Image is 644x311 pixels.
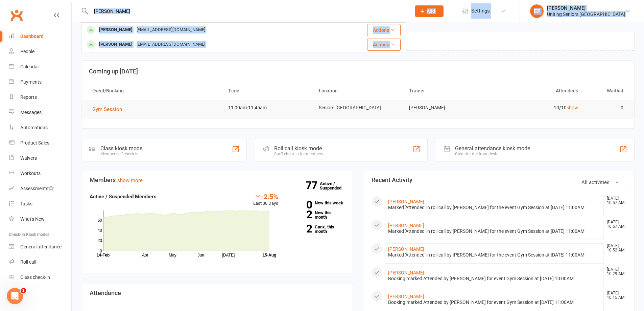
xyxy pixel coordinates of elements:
[9,270,71,285] a: Class kiosk mode
[388,270,424,275] a: [PERSON_NAME]
[367,39,401,51] button: Actions
[92,106,122,112] span: Gym Session
[567,105,578,110] a: show
[9,196,71,212] a: Tasks
[388,294,424,299] a: [PERSON_NAME]
[20,34,44,39] div: Dashboard
[547,5,625,11] div: [PERSON_NAME]
[388,223,424,228] a: [PERSON_NAME]
[9,166,71,181] a: Workouts
[9,74,71,90] a: Payments
[313,82,403,99] th: Location
[603,267,626,276] time: [DATE] 10:29 AM
[9,212,71,227] a: What's New
[9,90,71,105] a: Reports
[603,220,626,229] time: [DATE] 10:57 AM
[86,82,222,99] th: Event/Booking
[455,152,530,156] div: Great for the front desk
[135,40,207,49] div: [EMAIL_ADDRESS][DOMAIN_NAME]
[7,288,23,304] iframe: Intercom live chat
[9,239,71,254] a: General attendance kiosk mode
[274,152,323,156] div: Staff check-in for members
[581,179,610,185] span: All activities
[584,100,629,116] td: 0
[9,254,71,270] a: Roll call
[222,100,313,116] td: 11:00am-11:45am
[92,105,127,113] button: Gym Session
[388,252,601,258] div: Marked 'Attended' in roll call by [PERSON_NAME] for the event Gym Session at [DATE] 11:00AM
[20,244,62,249] div: General attendance
[288,225,344,234] a: 2Canx. this month
[494,82,584,99] th: Attendees
[388,205,601,210] div: Marked 'Attended' in roll call by [PERSON_NAME] for the event Gym Session at [DATE] 11:00AM
[117,177,143,183] a: show more
[306,180,320,191] strong: 77
[367,24,401,36] button: Actions
[90,177,344,183] h3: Members
[97,25,135,35] div: [PERSON_NAME]
[9,59,71,74] a: Calendar
[9,105,71,120] a: Messages
[89,68,627,75] h3: Coming up [DATE]
[9,135,71,151] a: Product Sales
[100,152,142,156] div: Member self check-in
[320,176,350,195] a: 77Active / Suspended
[20,171,41,176] div: Workouts
[20,259,36,265] div: Roll call
[20,155,37,161] div: Waivers
[288,210,344,219] a: 2New this month
[90,290,344,296] h3: Attendance
[427,8,435,14] span: Add
[8,7,25,24] a: Clubworx
[253,193,278,200] div: -2.5%
[222,82,313,99] th: Time
[9,120,71,135] a: Automations
[97,40,135,49] div: [PERSON_NAME]
[135,25,207,35] div: [EMAIL_ADDRESS][DOMAIN_NAME]
[20,49,34,54] div: People
[20,79,42,85] div: Payments
[388,276,601,282] div: Booking marked Attended by [PERSON_NAME] for event Gym Session at [DATE] 10:00AM
[530,4,544,18] div: EF
[288,224,312,234] strong: 2
[388,246,424,252] a: [PERSON_NAME]
[20,94,37,100] div: Reports
[20,125,48,130] div: Automations
[9,151,71,166] a: Waivers
[253,193,278,207] div: Last 30 Days
[288,209,312,220] strong: 2
[547,11,625,17] div: Uniting Seniors [GEOGRAPHIC_DATA]
[20,186,54,191] div: Assessments
[288,200,312,210] strong: 0
[9,181,71,196] a: Assessments
[288,201,344,205] a: 0New this week
[372,177,626,183] h3: Recent Activity
[455,145,530,152] div: General attendance kiosk mode
[403,100,494,116] td: [PERSON_NAME]
[20,110,42,115] div: Messages
[20,64,39,69] div: Calendar
[20,201,32,206] div: Tasks
[20,274,50,280] div: Class check-in
[89,6,406,16] input: Search...
[494,100,584,116] td: 10/10
[603,196,626,205] time: [DATE] 10:57 AM
[100,145,142,152] div: Class kiosk mode
[388,299,601,305] div: Booking marked Attended by [PERSON_NAME] for event Gym Session at [DATE] 11:00AM
[313,100,403,116] td: Seniors [GEOGRAPHIC_DATA]
[603,291,626,300] time: [DATE] 10:15 AM
[9,44,71,59] a: People
[584,82,629,99] th: Waitlist
[20,216,45,222] div: What's New
[388,228,601,234] div: Marked 'Attended' in roll call by [PERSON_NAME] for the event Gym Session at [DATE] 11:00AM
[90,194,157,200] strong: Active / Suspended Members
[21,288,26,293] span: 1
[403,82,494,99] th: Trainer
[388,199,424,204] a: [PERSON_NAME]
[471,3,490,19] span: Settings
[274,145,323,152] div: Roll call kiosk mode
[20,140,49,146] div: Product Sales
[574,177,626,188] button: All activities
[9,29,71,44] a: Dashboard
[603,244,626,252] time: [DATE] 10:52 AM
